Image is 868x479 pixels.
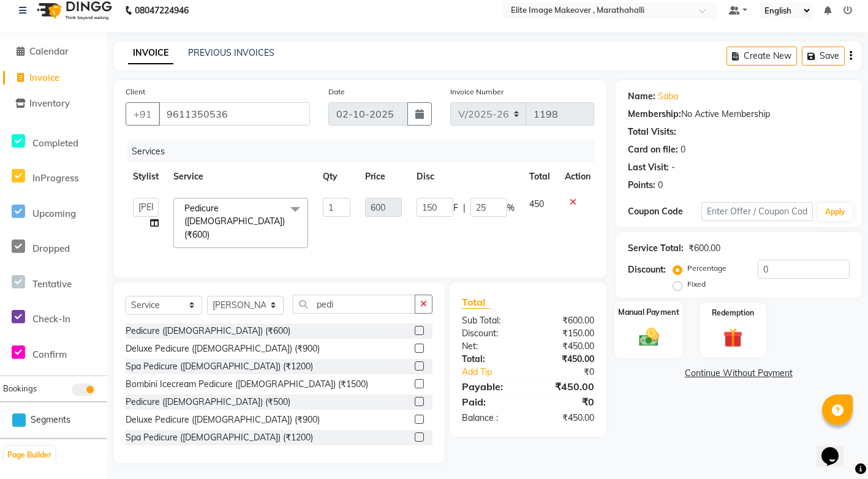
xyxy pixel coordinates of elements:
[126,163,166,190] th: Stylist
[4,447,55,464] button: Page Builder
[618,306,679,318] label: Manual Payment
[209,229,215,240] a: x
[453,202,458,214] span: F
[32,243,70,254] span: Dropped
[166,163,315,190] th: Service
[32,208,76,219] span: Upcoming
[453,327,528,340] div: Discount:
[522,163,557,190] th: Total
[188,47,274,58] a: PREVIOUS INVOICES
[463,202,466,214] span: |
[529,198,544,209] span: 450
[658,179,663,192] div: 0
[293,295,415,314] input: Search or Scan
[126,378,368,391] div: Bombini Icecream Pedicure ([DEMOGRAPHIC_DATA]) (₹1500)
[681,143,685,156] div: 0
[628,161,669,174] div: Last Visit:
[3,97,104,111] a: Inventory
[628,143,678,156] div: Card on file:
[315,163,358,190] th: Qty
[528,340,603,353] div: ₹450.00
[126,431,313,444] div: Spa Pedicure ([DEMOGRAPHIC_DATA]) (₹1200)
[3,45,104,59] a: Calendar
[462,296,490,309] span: Total
[818,203,853,221] button: Apply
[32,137,78,149] span: Completed
[453,412,528,424] div: Balance :
[3,383,37,393] span: Bookings
[618,367,859,380] a: Continue Without Payment
[3,71,104,85] a: Invoice
[29,72,59,83] span: Invoice
[32,278,72,290] span: Tentative
[126,396,290,409] div: Pedicure ([DEMOGRAPHIC_DATA]) (₹500)
[632,325,665,349] img: _cash.svg
[29,97,70,109] span: Inventory
[29,45,69,57] span: Calendar
[802,47,845,66] button: Save
[126,413,320,426] div: Deluxe Pedicure ([DEMOGRAPHIC_DATA]) (₹900)
[453,394,528,409] div: Paid:
[453,353,528,366] div: Total:
[159,102,310,126] input: Search by Name/Mobile/Email/Code
[128,42,173,64] a: INVOICE
[701,202,812,221] input: Enter Offer / Coupon Code
[126,102,160,126] button: +91
[557,163,598,190] th: Action
[628,179,655,192] div: Points:
[528,314,603,327] div: ₹600.00
[689,242,720,255] div: ₹600.00
[540,366,603,379] div: ₹0
[328,86,345,97] label: Date
[358,163,409,190] th: Price
[671,161,675,174] div: -
[628,242,684,255] div: Service Total:
[453,366,540,379] a: Add Tip
[453,314,528,327] div: Sub Total:
[528,394,603,409] div: ₹0
[32,172,78,184] span: InProgress
[528,353,603,366] div: ₹450.00
[717,326,749,350] img: _gift.svg
[184,203,285,240] span: Pedicure ([DEMOGRAPHIC_DATA]) (₹600)
[628,90,655,103] div: Name:
[32,349,67,360] span: Confirm
[126,360,313,373] div: Spa Pedicure ([DEMOGRAPHIC_DATA]) (₹1200)
[712,307,754,319] label: Redemption
[817,430,856,467] iframe: chat widget
[453,379,528,394] div: Payable:
[528,379,603,394] div: ₹450.00
[450,86,504,97] label: Invoice Number
[126,342,320,355] div: Deluxe Pedicure ([DEMOGRAPHIC_DATA]) (₹900)
[628,263,666,276] div: Discount:
[528,327,603,340] div: ₹150.00
[453,340,528,353] div: Net:
[126,86,145,97] label: Client
[726,47,797,66] button: Create New
[687,263,726,274] label: Percentage
[628,108,681,121] div: Membership:
[628,108,850,121] div: No Active Membership
[628,126,676,138] div: Total Visits:
[687,279,706,290] label: Fixed
[126,325,290,338] div: Pedicure ([DEMOGRAPHIC_DATA]) (₹600)
[409,163,522,190] th: Disc
[658,90,678,103] a: Saba
[507,202,515,214] span: %
[127,140,603,163] div: Services
[528,412,603,424] div: ₹450.00
[32,313,70,325] span: Check-In
[628,205,702,218] div: Coupon Code
[31,413,70,426] span: Segments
